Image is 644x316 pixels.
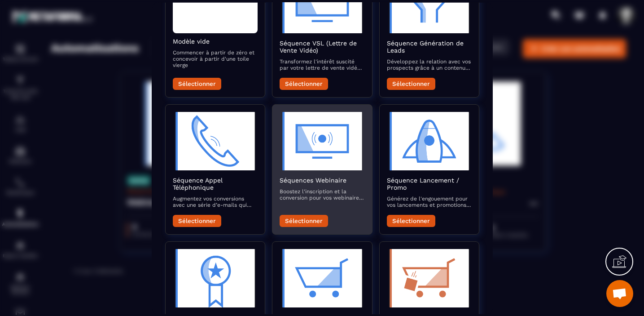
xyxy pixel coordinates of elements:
[606,280,633,307] div: Ouvrir le chat
[386,58,471,71] p: Développez la relation avec vos prospects grâce à un contenu attractif qui les accompagne vers la...
[280,176,364,183] h2: Séquences Webinaire
[386,195,471,208] p: Générez de l'engouement pour vos lancements et promotions avec une séquence d’e-mails captivante ...
[173,214,221,227] button: Sélectionner
[280,188,364,200] p: Boostez l'inscription et la conversion pour vos webinaires avec des e-mails qui informent, rappel...
[386,111,471,170] img: automation-objective-icon
[173,111,258,170] img: automation-objective-icon
[386,249,471,307] img: automation-objective-icon
[386,176,471,191] h2: Séquence Lancement / Promo
[280,249,364,307] img: automation-objective-icon
[280,77,328,89] button: Sélectionner
[280,58,364,71] p: Transformez l'intérêt suscité par votre lettre de vente vidéo en actions concrètes avec des e-mai...
[173,49,258,68] p: Commencer à partir de zéro et concevoir à partir d'une toile vierge
[386,214,435,227] button: Sélectionner
[386,77,435,89] button: Sélectionner
[173,77,221,89] button: Sélectionner
[280,39,364,53] h2: Séquence VSL (Lettre de Vente Vidéo)
[173,195,258,208] p: Augmentez vos conversions avec une série d’e-mails qui préparent et suivent vos appels commerciaux
[386,39,471,53] h2: Séquence Génération de Leads
[280,214,328,227] button: Sélectionner
[173,37,258,45] h2: Modèle vide
[173,249,258,307] img: automation-objective-icon
[280,111,364,170] img: automation-objective-icon
[173,176,258,191] h2: Séquence Appel Téléphonique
